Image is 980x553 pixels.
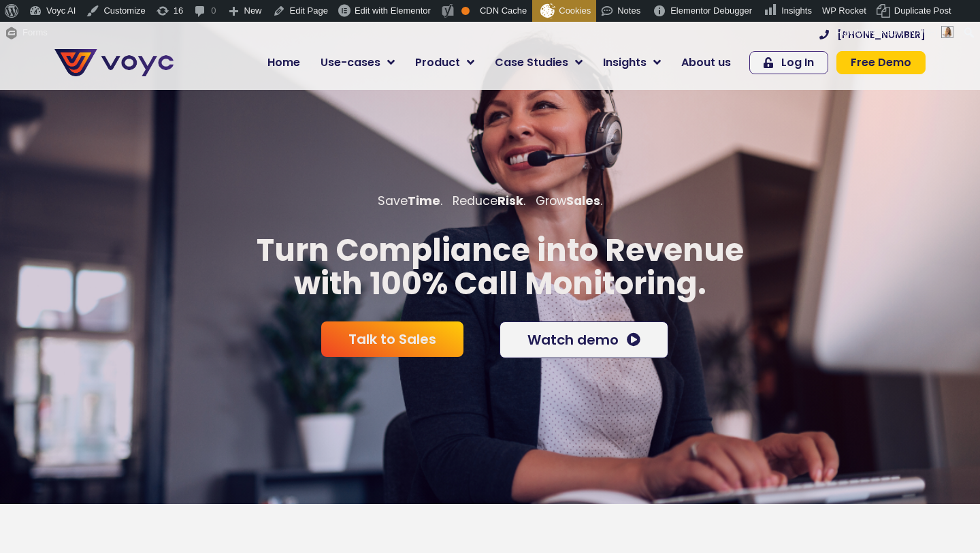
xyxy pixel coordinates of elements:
a: Product [405,49,485,76]
a: Insights [593,49,671,76]
span: About us [681,54,731,71]
a: Use-cases [310,49,405,76]
div: OK [461,7,470,15]
b: Risk [497,193,523,209]
span: Use-cases [321,54,380,71]
a: Home [257,49,310,76]
b: Sales [566,193,600,209]
span: Product [415,54,460,71]
a: Log In [749,51,828,74]
a: Howdy, [831,22,959,44]
span: Free Demo [851,57,911,68]
span: Forms [22,22,48,44]
a: [PHONE_NUMBER] [819,30,926,39]
span: Insights [603,54,647,71]
span: Case Studies [495,54,568,71]
span: [PERSON_NAME] [864,27,937,37]
span: Edit with Elementor [355,5,431,16]
span: Log In [781,57,814,68]
a: Talk to Sales [321,321,463,357]
span: Watch demo [527,333,619,347]
span: Talk to Sales [348,332,436,346]
img: voyc-full-logo [54,49,174,76]
span: Home [267,54,300,71]
b: Time [408,193,440,209]
a: Case Studies [485,49,593,76]
a: About us [671,49,741,76]
a: Free Demo [836,51,926,74]
a: Watch demo [500,321,668,358]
